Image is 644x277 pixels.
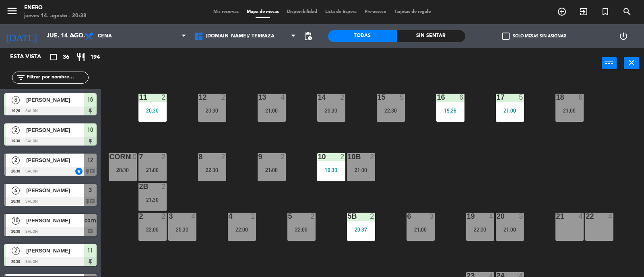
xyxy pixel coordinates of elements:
div: 3 [169,213,169,220]
div: 2 [221,153,226,160]
div: Enero [24,4,87,12]
div: 21:00 [407,227,435,232]
div: 2 [251,213,256,220]
i: arrow_drop_down [69,31,78,41]
span: Cena [98,33,112,39]
div: 2 [310,213,315,220]
div: 19:30 [317,167,345,173]
span: [PERSON_NAME] [26,216,84,225]
div: Todas [328,30,397,42]
span: [DOMAIN_NAME]/ TERRAZA [206,33,275,39]
span: Disponibilidad [283,10,321,14]
div: 2B [139,183,140,190]
div: jueves 14. agosto - 20:38 [24,12,87,20]
span: 6 [12,96,20,104]
span: pending_actions [303,31,313,41]
div: 2 [139,213,140,220]
div: 14 [318,94,318,101]
div: 22:00 [466,227,494,232]
div: 20:30 [168,227,196,232]
div: 4 [608,213,613,220]
div: 5 [519,94,524,101]
div: 11 [139,94,140,101]
div: 4 [578,213,583,220]
i: close [627,58,636,68]
button: menu [6,5,18,20]
div: 3 [519,213,524,220]
span: corn [85,215,96,225]
input: Filtrar por nombre... [26,73,88,82]
button: power_input [602,57,617,69]
i: search [622,7,632,16]
span: 4 [12,187,20,195]
div: 13 [258,94,259,101]
span: check_box_outline_blank [502,33,510,40]
div: 20:30 [317,108,345,113]
div: 5 [400,94,405,101]
div: 20:30 [198,108,226,113]
span: 2 [12,156,20,164]
i: turned_in_not [601,7,610,16]
div: 20:30 [138,108,167,113]
div: 9 [258,153,259,160]
div: 2 [340,153,345,160]
div: 21:00 [555,108,584,113]
div: 22:00 [138,227,167,232]
div: 4 [191,213,196,220]
i: power_input [605,58,614,68]
div: 19:26 [436,108,464,113]
div: 5 [288,213,289,220]
i: filter_list [16,73,26,82]
i: power_settings_new [619,31,628,41]
div: 6 [578,94,583,101]
div: 3 [429,213,434,220]
div: corn [109,153,110,160]
span: Pre-acceso [361,10,390,14]
span: 10 [87,125,93,135]
div: 22:30 [198,167,226,173]
span: 16 [87,95,93,105]
span: 2 [12,247,20,255]
button: close [624,57,639,69]
div: 21:00 [347,167,375,173]
span: 3 [89,185,92,195]
div: 10 [318,153,318,160]
div: 21:00 [496,108,524,113]
div: 10 [128,153,136,160]
span: [PERSON_NAME] [26,246,84,255]
div: 2 [161,153,166,160]
label: Solo mesas sin asignar [502,33,566,40]
i: crop_square [49,52,58,62]
i: exit_to_app [579,7,588,16]
div: 2 [161,213,166,220]
span: Mapa de mesas [243,10,283,14]
span: 36 [63,53,69,62]
div: 2 [340,94,345,101]
span: [PERSON_NAME] [26,126,84,134]
span: Tarjetas de regalo [390,10,435,14]
span: 11 [87,246,93,255]
div: 21:00 [258,167,286,173]
span: [PERSON_NAME] [26,96,84,104]
div: 7 [139,153,140,160]
div: 21:00 [138,167,167,173]
div: 2 [370,153,375,160]
div: Sin sentar [397,30,466,42]
span: 194 [90,53,100,62]
span: [PERSON_NAME] [26,156,84,164]
div: 4 [489,213,494,220]
div: 20:30 [109,167,137,173]
span: Mis reservas [209,10,243,14]
div: 6 [459,94,464,101]
div: 2 [161,94,166,101]
div: 21:30 [138,197,167,203]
